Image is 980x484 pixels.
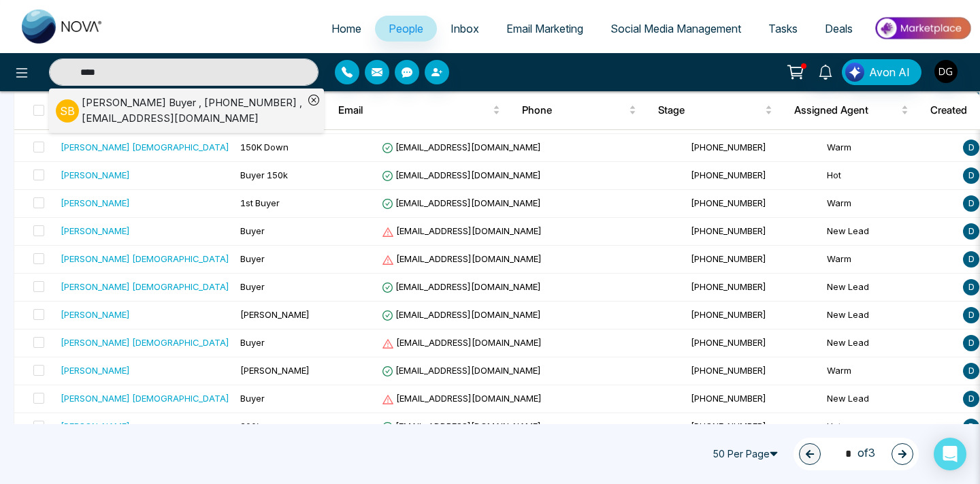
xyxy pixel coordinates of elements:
[783,91,919,129] th: Assigned Agent
[963,363,979,379] span: D
[691,337,766,348] span: [PHONE_NUMBER]
[845,63,864,82] img: Lead Flow
[327,91,511,129] th: Email
[691,225,766,236] span: [PHONE_NUMBER]
[963,195,979,212] span: D
[82,95,304,126] div: [PERSON_NAME] Buyer , [PHONE_NUMBER] , [EMAIL_ADDRESS][DOMAIN_NAME]
[821,357,958,385] td: Warm
[382,197,541,208] span: [EMAIL_ADDRESS][DOMAIN_NAME]
[382,253,542,264] span: [EMAIL_ADDRESS][DOMAIN_NAME]
[375,16,437,42] a: People
[240,170,288,180] span: Buyer 150k
[382,142,541,152] span: [EMAIL_ADDRESS][DOMAIN_NAME]
[647,91,783,129] th: Stage
[382,281,541,292] span: [EMAIL_ADDRESS][DOMAIN_NAME]
[658,102,762,118] span: Stage
[963,419,979,435] span: D
[61,140,229,154] div: [PERSON_NAME] [DEMOGRAPHIC_DATA]
[61,252,229,265] div: [PERSON_NAME] [DEMOGRAPHIC_DATA]
[451,22,479,35] span: Inbox
[821,302,958,329] td: New Lead
[389,22,423,35] span: People
[963,279,979,295] span: D
[240,309,310,320] span: [PERSON_NAME]
[821,274,958,302] td: New Lead
[821,190,958,218] td: Warm
[821,162,958,190] td: Hot
[794,102,898,118] span: Assigned Agent
[61,391,229,405] div: [PERSON_NAME] [DEMOGRAPHIC_DATA]
[934,60,958,83] img: User Avatar
[56,99,79,123] p: S B
[22,10,103,44] img: Nova CRM Logo
[934,438,966,470] div: Open Intercom Messenger
[821,413,958,441] td: Hot
[691,281,766,292] span: [PHONE_NUMBER]
[338,102,490,118] span: Email
[61,308,130,321] div: [PERSON_NAME]
[240,393,265,404] span: Buyer
[61,336,229,349] div: [PERSON_NAME] [DEMOGRAPHIC_DATA]
[511,91,647,129] th: Phone
[755,16,811,42] a: Tasks
[240,197,280,208] span: 1st Buyer
[811,16,866,42] a: Deals
[821,329,958,357] td: New Lead
[61,224,130,238] div: [PERSON_NAME]
[691,309,766,320] span: [PHONE_NUMBER]
[61,280,229,293] div: [PERSON_NAME] [DEMOGRAPHIC_DATA]
[240,281,265,292] span: Buyer
[610,22,741,35] span: Social Media Management
[821,385,958,413] td: New Lead
[61,364,130,377] div: [PERSON_NAME]
[963,167,979,184] span: D
[61,419,130,433] div: [PERSON_NAME]
[382,337,542,348] span: [EMAIL_ADDRESS][DOMAIN_NAME]
[706,443,788,465] span: 50 Per Page
[506,22,583,35] span: Email Marketing
[240,337,265,348] span: Buyer
[963,223,979,240] span: D
[821,218,958,246] td: New Lead
[61,168,130,182] div: [PERSON_NAME]
[691,421,766,432] span: [PHONE_NUMBER]
[382,421,541,432] span: [EMAIL_ADDRESS][DOMAIN_NAME]
[821,246,958,274] td: Warm
[240,225,265,236] span: Buyer
[821,134,958,162] td: Warm
[382,170,541,180] span: [EMAIL_ADDRESS][DOMAIN_NAME]
[597,16,755,42] a: Social Media Management
[240,365,310,376] span: [PERSON_NAME]
[437,16,493,42] a: Inbox
[493,16,597,42] a: Email Marketing
[522,102,626,118] span: Phone
[240,142,289,152] span: 150K Down
[842,59,921,85] button: Avon AI
[331,22,361,35] span: Home
[382,225,542,236] span: [EMAIL_ADDRESS][DOMAIN_NAME]
[963,391,979,407] span: D
[61,196,130,210] div: [PERSON_NAME]
[318,16,375,42] a: Home
[691,365,766,376] span: [PHONE_NUMBER]
[963,307,979,323] span: D
[240,421,260,432] span: 20%
[963,140,979,156] span: D
[691,393,766,404] span: [PHONE_NUMBER]
[691,142,766,152] span: [PHONE_NUMBER]
[382,393,542,404] span: [EMAIL_ADDRESS][DOMAIN_NAME]
[691,170,766,180] span: [PHONE_NUMBER]
[963,335,979,351] span: D
[869,64,910,80] span: Avon AI
[837,445,875,463] span: of 3
[240,253,265,264] span: Buyer
[382,309,541,320] span: [EMAIL_ADDRESS][DOMAIN_NAME]
[825,22,853,35] span: Deals
[382,365,541,376] span: [EMAIL_ADDRESS][DOMAIN_NAME]
[963,251,979,268] span: D
[691,197,766,208] span: [PHONE_NUMBER]
[768,22,798,35] span: Tasks
[691,253,766,264] span: [PHONE_NUMBER]
[873,13,972,44] img: Market-place.gif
